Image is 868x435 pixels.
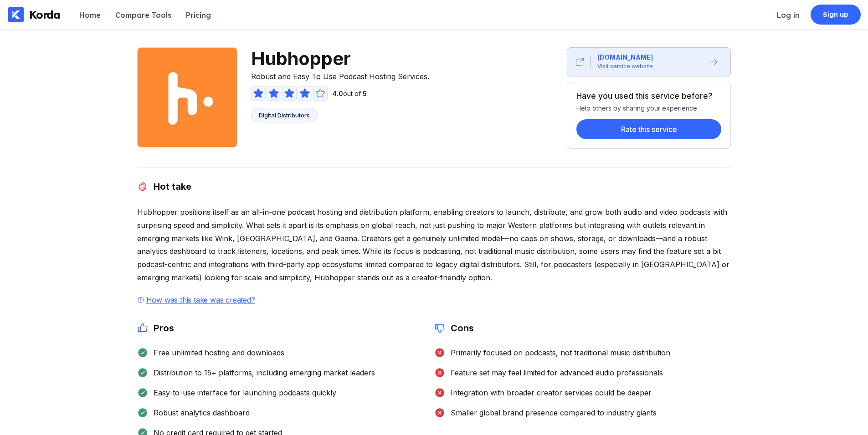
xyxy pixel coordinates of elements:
span: Hubhopper [251,47,429,70]
a: Sign up [811,5,861,25]
span: 4.0 [332,90,343,97]
div: Korda [29,8,60,21]
div: Free unlimited hosting and downloads [148,348,284,357]
div: [DOMAIN_NAME] [597,53,652,62]
div: Compare Tools [115,10,171,20]
div: Robust analytics dashboard [148,408,250,417]
div: Smaller global brand presence compared to industry giants [445,408,657,417]
div: Home [79,10,101,20]
a: Digital Distributors [251,108,318,122]
div: Rate this service [621,125,677,134]
h2: Pros [148,323,174,334]
div: Distribution to 15+ platforms, including emerging market leaders [148,368,375,377]
div: Help others by sharing your experience [576,101,721,112]
div: Sign up [823,10,849,19]
div: Pricing [186,10,211,20]
div: Log in [777,10,800,20]
h2: Cons [445,323,474,334]
h2: Hot take [148,181,191,192]
div: How was this take was created? [144,295,257,304]
div: Hubhopper positions itself as an all-in-one podcast hosting and distribution platform, enabling c... [137,206,731,284]
div: out of [329,90,367,97]
div: Visit service website [597,62,653,71]
button: [DOMAIN_NAME]Visit service website [567,47,731,76]
div: Digital Distributors [259,111,310,119]
a: Rate this service [576,112,721,139]
div: Easy-to-use interface for launching podcasts quickly [148,388,336,397]
span: Robust and Easy To Use Podcast Hosting Services. [251,70,429,81]
img: Hubhopper [137,47,237,147]
div: Integration with broader creator services could be deeper [445,388,652,397]
span: 5 [363,90,367,97]
div: Feature set may feel limited for advanced audio professionals [445,368,663,377]
div: Primarily focused on podcasts, not traditional music distribution [445,348,670,357]
div: Have you used this service before? [576,91,716,101]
